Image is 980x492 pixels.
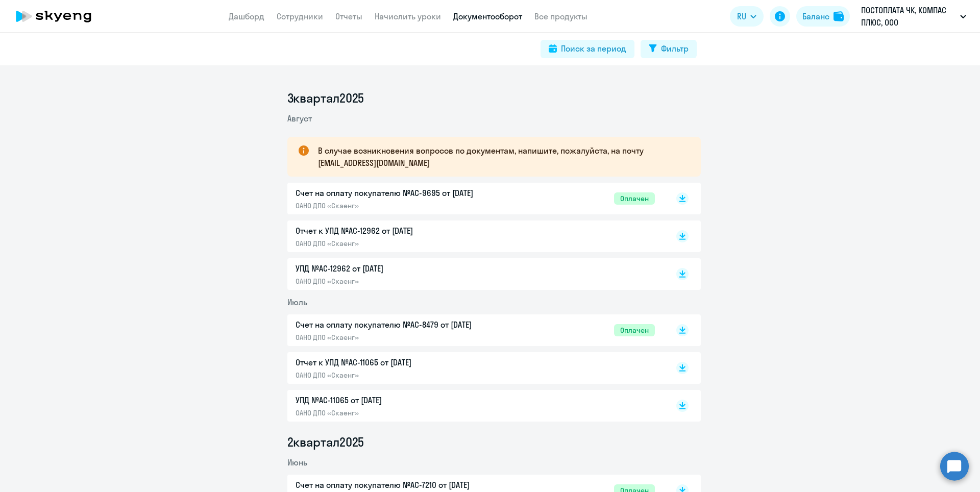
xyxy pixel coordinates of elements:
a: Сотрудники [277,11,323,21]
button: ПОСТОПЛАТА ЧК, КОМПАС ПЛЮС, ООО [856,4,971,29]
span: Август [287,113,312,124]
li: 3 квартал 2025 [287,90,701,106]
span: RU [737,10,746,22]
img: balance [834,11,844,21]
a: Счет на оплату покупателю №AC-9695 от [DATE]ОАНО ДПО «Скаенг»Оплачен [296,187,655,210]
div: Поиск за период [561,42,626,55]
p: ОАНО ДПО «Скаенг» [296,371,510,380]
a: Все продукты [534,11,587,21]
a: Документооборот [453,11,522,21]
a: Начислить уроки [375,11,441,21]
p: УПД №AC-11065 от [DATE] [296,394,510,406]
a: Отчет к УПД №AC-12962 от [DATE]ОАНО ДПО «Скаенг» [296,225,655,248]
p: Отчет к УПД №AC-12962 от [DATE] [296,225,510,237]
p: ОАНО ДПО «Скаенг» [296,277,510,286]
a: Отчеты [335,11,362,21]
a: Дашборд [229,11,264,21]
div: Баланс [802,10,829,22]
p: Счет на оплату покупателю №AC-7210 от [DATE] [296,479,510,491]
p: ОАНО ДПО «Скаенг» [296,408,510,417]
button: RU [730,6,764,27]
span: Июль [287,297,307,307]
button: Балансbalance [796,6,850,27]
span: Оплачен [614,192,655,205]
button: Поиск за период [541,40,634,58]
span: Оплачен [614,324,655,336]
p: В случае возникновения вопросов по документам, напишите, пожалуйста, на почту [EMAIL_ADDRESS][DOM... [318,144,682,169]
p: ОАНО ДПО «Скаенг» [296,239,510,248]
li: 2 квартал 2025 [287,434,701,450]
button: Фильтр [641,40,697,58]
p: Счет на оплату покупателю №AC-9695 от [DATE] [296,187,510,199]
a: Счет на оплату покупателю №AC-8479 от [DATE]ОАНО ДПО «Скаенг»Оплачен [296,318,655,342]
p: УПД №AC-12962 от [DATE] [296,262,510,275]
p: Отчет к УПД №AC-11065 от [DATE] [296,356,510,368]
div: Фильтр [661,42,689,55]
a: УПД №AC-11065 от [DATE]ОАНО ДПО «Скаенг» [296,394,655,417]
p: ОАНО ДПО «Скаенг» [296,333,510,342]
a: УПД №AC-12962 от [DATE]ОАНО ДПО «Скаенг» [296,262,655,286]
p: ПОСТОПЛАТА ЧК, КОМПАС ПЛЮС, ООО [861,4,956,29]
span: Июнь [287,457,307,468]
p: Счет на оплату покупателю №AC-8479 от [DATE] [296,318,510,331]
p: ОАНО ДПО «Скаенг» [296,201,510,210]
a: Отчет к УПД №AC-11065 от [DATE]ОАНО ДПО «Скаенг» [296,356,655,380]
